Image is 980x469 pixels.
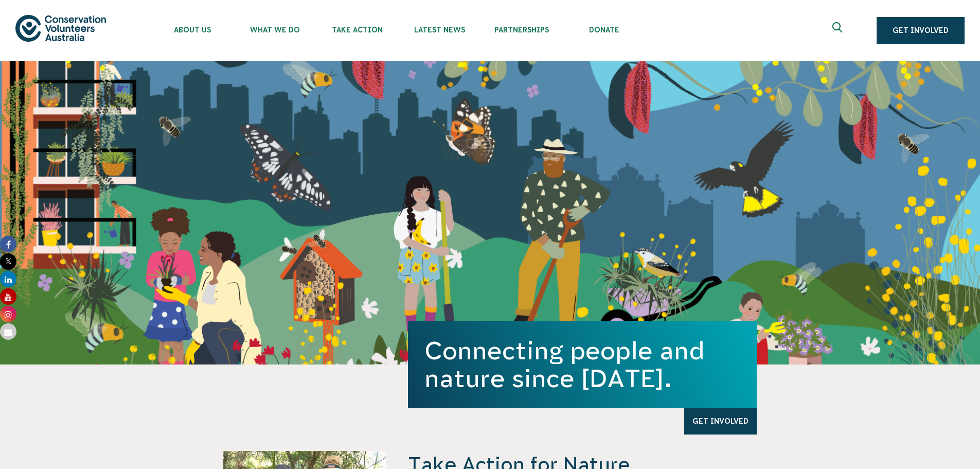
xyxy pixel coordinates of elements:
[480,26,563,34] span: Partnerships
[151,26,234,34] span: About Us
[832,22,845,39] span: Expand search box
[563,26,645,34] span: Donate
[15,15,106,41] img: logo.svg
[826,18,851,43] button: Expand search box Close search box
[424,337,740,392] h1: Connecting people and nature since [DATE].
[316,26,398,34] span: Take Action
[234,26,316,34] span: What We Do
[684,408,757,435] a: Get Involved
[398,26,480,34] span: Latest News
[877,17,965,44] a: Get Involved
